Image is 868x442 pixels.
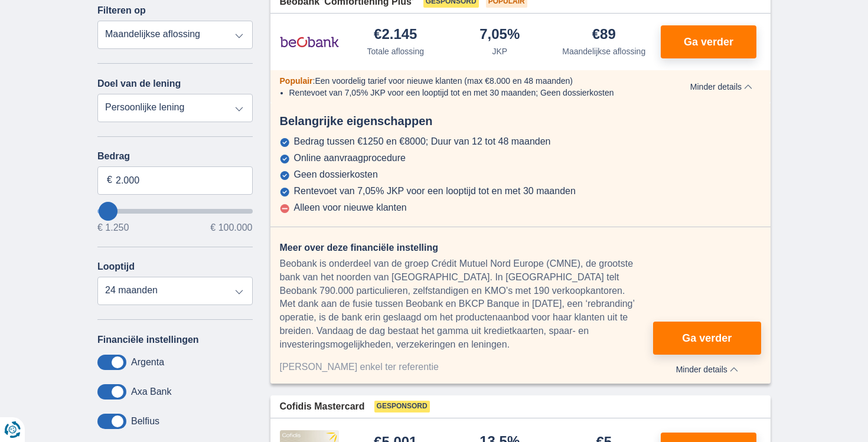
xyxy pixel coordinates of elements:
[653,322,761,355] button: Ga verder
[367,45,424,57] div: Totale aflossing
[280,400,365,414] span: Cofidis Mastercard
[653,361,761,374] button: Minder details
[280,27,339,57] img: product.pl.alt Beobank
[294,202,407,213] div: Alleen voor nieuwe klanten
[210,223,252,233] span: € 100.000
[280,361,653,374] div: [PERSON_NAME] enkel ter referentie
[97,5,146,16] label: Filteren op
[280,257,653,352] div: Beobank is onderdeel van de groep Crédit Mutuel Nord Europe (CMNE), de grootste bank van het noor...
[97,223,129,233] span: € 1.250
[97,335,199,345] label: Financiële instellingen
[97,209,253,214] input: wantToBorrow
[270,113,771,130] div: Belangrijke eigenschappen
[690,83,752,91] span: Minder details
[270,75,663,87] div: :
[661,25,756,58] button: Ga verder
[562,45,645,57] div: Maandelijkse aflossing
[97,261,135,272] label: Looptijd
[681,82,761,91] button: Minder details
[289,87,654,99] li: Rentevoet van 7,05% JKP voor een looptijd tot en met 30 maanden; Geen dossierkosten
[682,333,732,343] span: Ga verder
[294,169,378,180] div: Geen dossierkosten
[280,76,313,86] span: Populair
[131,387,171,397] label: Axa Bank
[684,37,733,47] span: Ga verder
[294,136,551,147] div: Bedrag tussen €1250 en €8000; Duur van 12 tot 48 maanden
[492,45,507,57] div: JKP
[107,173,112,187] span: €
[294,186,576,197] div: Rentevoet van 7,05% JKP voor een looptijd tot en met 30 maanden
[131,416,159,427] label: Belfius
[374,401,430,412] span: Gesponsord
[131,357,164,368] label: Argenta
[374,27,417,43] div: €2.145
[592,27,616,43] div: €89
[97,151,253,162] label: Bedrag
[479,27,520,43] div: 7,05%
[294,153,406,163] div: Online aanvraagprocedure
[97,78,181,89] label: Doel van de lening
[280,241,653,255] div: Meer over deze financiële instelling
[676,365,738,374] span: Minder details
[315,76,573,86] span: Een voordelig tarief voor nieuwe klanten (max €8.000 en 48 maanden)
